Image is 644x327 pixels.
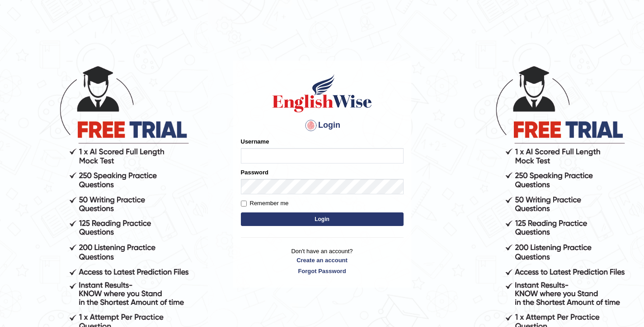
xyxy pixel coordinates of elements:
button: Login [241,212,404,226]
p: Don't have an account? [241,247,404,275]
input: Remember me [241,201,247,207]
a: Forgot Password [241,267,404,275]
a: Create an account [241,256,404,264]
label: Password [241,168,268,177]
label: Username [241,137,269,146]
h4: Login [241,118,404,133]
img: Logo of English Wise sign in for intelligent practice with AI [271,73,374,114]
label: Remember me [241,199,289,208]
